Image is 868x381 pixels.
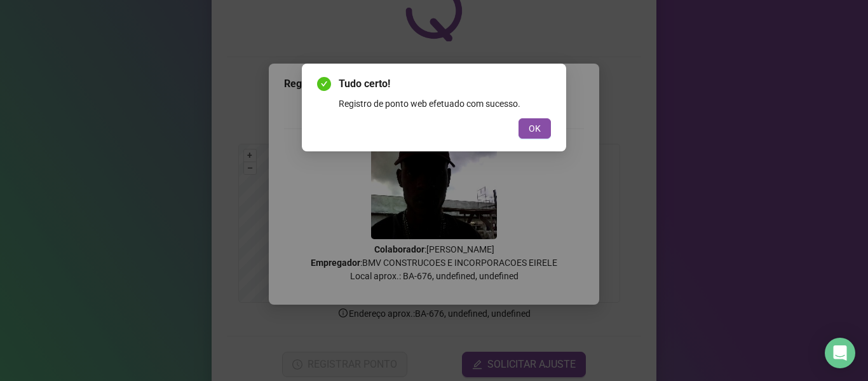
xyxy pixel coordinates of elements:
span: OK [529,121,541,135]
span: Tudo certo! [339,76,551,92]
button: OK [519,118,551,139]
span: check-circle [317,77,331,91]
div: Open Intercom Messenger [825,338,855,368]
div: Registro de ponto web efetuado com sucesso. [339,97,551,111]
